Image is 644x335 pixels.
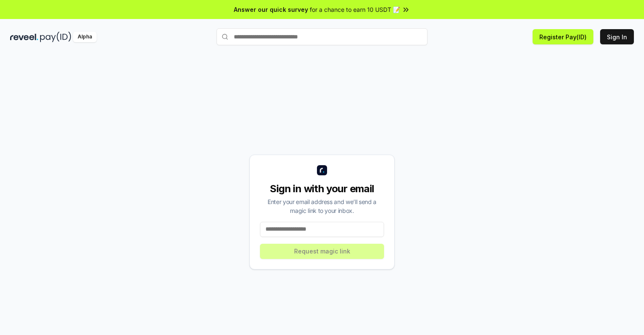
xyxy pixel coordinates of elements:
img: logo_small [317,165,327,175]
div: Sign in with your email [260,182,384,196]
div: Alpha [73,32,97,42]
span: for a chance to earn 10 USDT 📝 [310,5,400,14]
img: reveel_dark [10,32,38,42]
div: Enter your email address and we’ll send a magic link to your inbox. [260,197,384,215]
button: Register Pay(ID) [533,29,593,44]
img: pay_id [40,32,71,42]
button: Sign In [600,29,634,44]
span: Answer our quick survey [234,5,308,14]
